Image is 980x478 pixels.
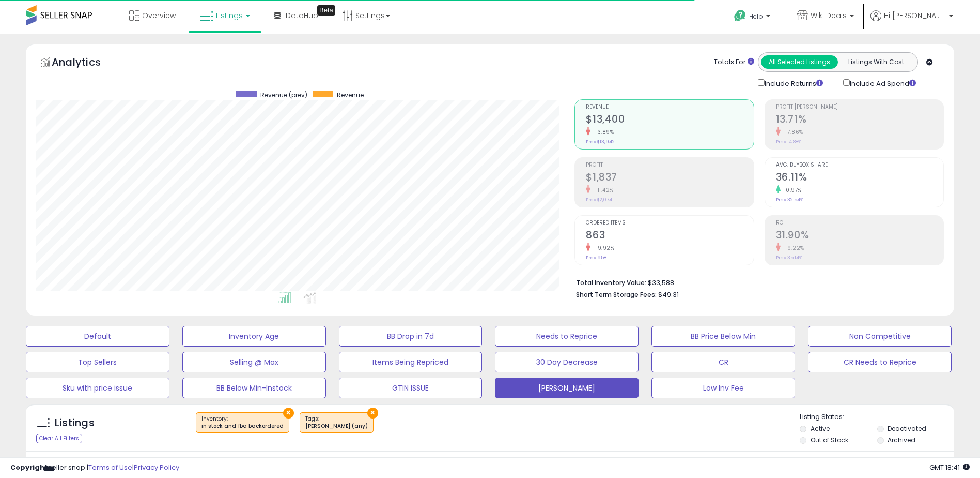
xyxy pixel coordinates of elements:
small: 10.97% [781,186,802,194]
span: Listings [216,10,243,21]
a: Hi [PERSON_NAME] [870,10,953,34]
div: Clear All Filters [36,434,82,443]
button: BB Price Below Min [651,326,795,347]
div: Include Ad Spend [835,77,932,89]
p: Listing States: [800,412,954,422]
small: -3.89% [590,128,614,136]
button: × [283,408,294,419]
small: -11.42% [590,186,614,194]
button: [PERSON_NAME] [495,378,639,398]
span: $49.31 [658,290,679,300]
button: CR [651,352,795,372]
button: Sku with price issue [26,378,169,398]
li: $33,588 [576,276,936,288]
strong: Copyright [10,462,48,472]
span: Wiki Deals [811,10,847,21]
button: Items Being Repriced [339,352,483,372]
span: DataHub [286,10,318,21]
span: Profit [PERSON_NAME] [776,104,943,110]
label: Archived [888,436,915,444]
h2: 36.11% [776,171,943,185]
span: Revenue (prev) [260,91,307,99]
button: GTIN ISSUE [339,378,483,398]
span: Revenue [586,104,753,110]
button: Default [26,326,169,347]
h2: 863 [586,229,753,243]
i: Get Help [734,9,746,22]
small: Prev: 35.14% [776,255,802,261]
div: Include Returns [750,77,835,89]
small: Prev: 958 [586,255,606,261]
button: All Selected Listings [761,55,838,69]
button: Low Inv Fee [651,378,795,398]
small: -9.92% [590,244,614,252]
button: × [367,408,378,419]
small: -9.22% [781,244,804,252]
span: Tags : [305,415,368,430]
span: Inventory : [201,415,284,430]
a: Help [726,2,781,34]
label: Deactivated [888,424,926,433]
div: in stock and fba backordered [201,423,284,430]
small: -7.86% [781,128,803,136]
h5: Listings [55,416,95,430]
small: Prev: 14.88% [776,139,801,145]
button: Needs to Reprice [495,326,639,347]
div: seller snap | | [10,463,179,473]
span: 2025-09-17 18:41 GMT [929,462,970,472]
span: Profit [586,162,753,168]
button: 30 Day Decrease [495,352,639,372]
b: Total Inventory Value: [576,278,646,287]
span: Hi [PERSON_NAME] [884,10,946,21]
div: Totals For [714,57,754,67]
div: [PERSON_NAME] (any) [305,423,368,430]
span: Overview [142,10,176,21]
small: Prev: 32.54% [776,197,803,203]
button: Inventory Age [182,326,326,347]
span: Help [749,12,763,21]
span: Avg. Buybox Share [776,162,943,168]
h2: $13,400 [586,113,753,127]
label: Out of Stock [811,436,848,444]
h2: 13.71% [776,113,943,127]
h2: $1,837 [586,171,753,185]
button: Non Competitive [808,326,952,347]
label: Active [811,424,830,433]
button: Listings With Cost [837,55,914,69]
h2: 31.90% [776,229,943,243]
button: Top Sellers [26,352,169,372]
span: ROI [776,220,943,226]
button: CR Needs to Reprice [808,352,952,372]
small: Prev: $13,942 [586,139,615,145]
button: Selling @ Max [182,352,326,372]
button: BB Below Min-Instock [182,378,326,398]
span: Revenue [337,91,364,99]
b: Short Term Storage Fees: [576,290,657,299]
h5: Analytics [52,55,121,72]
span: Ordered Items [586,220,753,226]
small: Prev: $2,074 [586,197,612,203]
button: BB Drop in 7d [339,326,483,347]
div: Tooltip anchor [317,5,335,16]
